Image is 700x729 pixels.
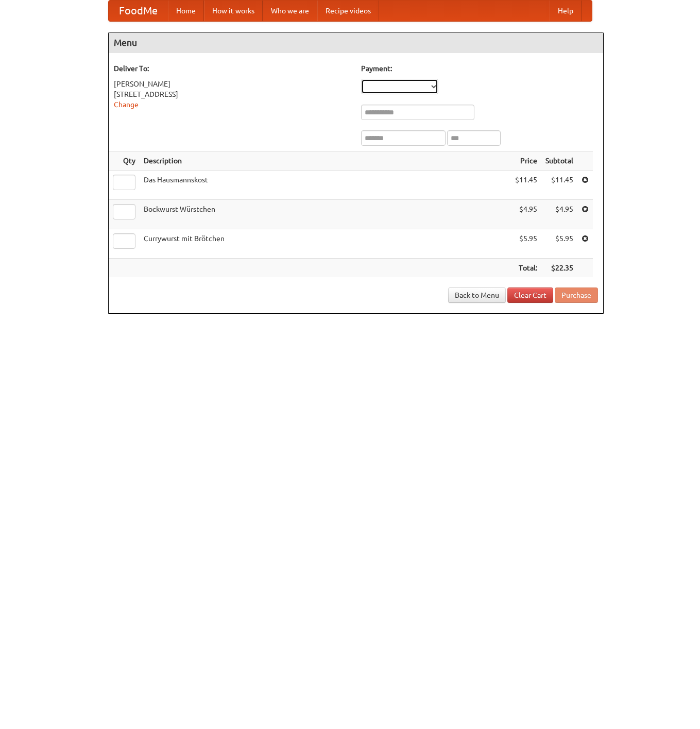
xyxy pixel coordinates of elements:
[263,1,317,21] a: Who we are
[511,171,541,200] td: $11.45
[541,151,577,171] th: Subtotal
[140,171,511,200] td: Das Hausmannskost
[541,200,577,229] td: $4.95
[109,151,140,171] th: Qty
[109,1,168,21] a: FoodMe
[448,287,506,303] a: Back to Menu
[507,287,553,303] a: Clear Cart
[204,1,263,21] a: How it works
[511,259,541,278] th: Total:
[140,229,511,259] td: Currywurst mit Brötchen
[511,151,541,171] th: Price
[114,100,139,109] a: Change
[114,79,351,89] div: [PERSON_NAME]
[511,229,541,259] td: $5.95
[317,1,379,21] a: Recipe videos
[541,259,577,278] th: $22.35
[541,171,577,200] td: $11.45
[550,1,582,21] a: Help
[140,151,511,171] th: Description
[511,200,541,229] td: $4.95
[541,229,577,259] td: $5.95
[555,287,598,303] button: Purchase
[109,32,603,53] h4: Menu
[114,63,351,74] h5: Deliver To:
[140,200,511,229] td: Bockwurst Würstchen
[361,63,598,74] h5: Payment:
[168,1,204,21] a: Home
[114,89,351,99] div: [STREET_ADDRESS]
